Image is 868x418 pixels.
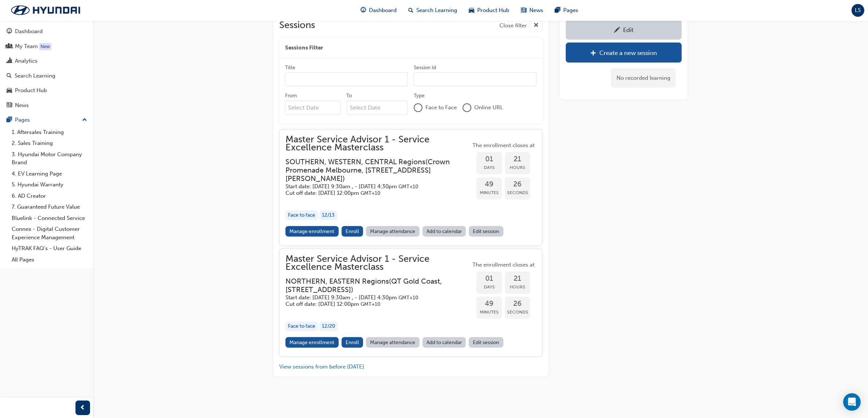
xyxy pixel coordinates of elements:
span: pages-icon [555,6,561,15]
div: From [285,92,297,99]
span: pencil-icon [614,27,620,34]
span: The enrollment closes at [471,141,536,150]
h5: Start date: [DATE] 9:30am , - [DATE] 4:30pm [285,294,459,301]
a: Manage attendance [366,337,420,348]
span: Hours [505,283,530,291]
span: Australian Eastern Standard Time GMT+10 [398,295,418,301]
a: 5. Hyundai Warranty [9,179,90,190]
a: Add to calendar [423,337,466,348]
div: News [15,101,29,110]
a: Bluelink - Connected Service [9,213,90,224]
div: Product Hub [15,86,47,95]
span: Sessions Filter [285,44,323,52]
button: Pages [3,113,90,127]
div: Face to face [285,322,318,331]
a: 6. AD Creator [9,190,90,202]
div: Dashboard [15,27,43,36]
a: Edit session [469,226,503,237]
input: To [347,101,408,115]
button: Master Service Advisor 1 - Service Excellence MasterclassSOUTHERN, WESTERN, CENTRAL Regions(Crown... [285,135,536,240]
span: 26 [505,300,530,308]
span: chart-icon [7,58,12,64]
div: Create a new session [600,49,657,56]
a: Product Hub [3,84,90,97]
span: 49 [476,180,502,189]
span: Days [476,283,502,291]
span: guage-icon [7,28,12,35]
span: Master Service Advisor 1 - Service Excellence Masterclass [285,135,471,152]
div: No recorded learning [611,68,676,88]
div: Edit [623,26,634,33]
button: Enroll [342,226,363,237]
span: Minutes [476,308,502,316]
a: All Pages [9,254,90,265]
h3: NORTHERN, EASTERN Regions ( QT Gold Coast, [STREET_ADDRESS] ) [285,277,459,294]
a: Edit session [469,337,503,348]
span: Master Service Advisor 1 - Service Excellence Masterclass [285,255,471,271]
a: 4. EV Learning Page [9,168,90,180]
span: LS [855,6,861,15]
span: Australian Eastern Standard Time GMT+10 [361,301,380,307]
div: Face to face [285,210,318,220]
h3: SOUTHERN, WESTERN, CENTRAL Regions ( Crown Promenade Melbourne, [STREET_ADDRESS][PERSON_NAME] ) [285,158,459,183]
a: Manage attendance [366,226,420,237]
span: 26 [505,180,530,189]
span: Search Learning [417,6,458,15]
span: Australian Eastern Standard Time GMT+10 [361,190,380,196]
span: car-icon [7,87,12,94]
a: HyTRAK FAQ's - User Guide [9,243,90,254]
input: Title [285,72,408,86]
span: 01 [476,275,502,283]
span: Australian Eastern Standard Time GMT+10 [398,184,418,190]
a: Connex - Digital Customer Experience Management [9,224,90,243]
span: Seconds [505,189,530,197]
a: Search Learning [3,69,90,83]
span: 21 [505,275,530,283]
span: plus-icon [591,50,597,57]
span: people-icon [7,43,12,50]
button: View sessions from before [DATE] [279,363,364,371]
span: pages-icon [7,117,12,123]
a: Create a new session [566,43,682,63]
a: 7. Guaranteed Future Value [9,201,90,213]
span: Product Hub [478,6,510,15]
a: Manage enrollment [285,226,339,237]
a: Add to calendar [423,226,466,237]
button: DashboardMy TeamAnalyticsSearch LearningProduct HubNews [3,23,90,113]
h5: Start date: [DATE] 9:30am , - [DATE] 4:30pm [285,183,459,190]
span: guage-icon [361,6,366,15]
div: 12 / 13 [319,210,337,220]
span: 21 [505,155,530,163]
a: Edit [566,20,682,40]
a: Dashboard [3,25,90,38]
span: Online URL [474,103,503,112]
span: Seconds [505,308,530,316]
a: News [3,99,90,112]
a: My Team [3,40,90,53]
div: Session Id [414,64,436,71]
button: Master Service Advisor 1 - Service Excellence MasterclassNORTHERN, EASTERN Regions(QT Gold Coast,... [285,255,536,351]
span: Enroll [346,228,359,234]
input: Session Id [414,72,537,86]
h5: Cut off date: [DATE] 12:00pm [285,190,459,197]
span: 49 [476,300,502,308]
span: Days [476,163,502,172]
span: Close filter [499,21,527,30]
a: news-iconNews [515,3,549,18]
span: Minutes [476,189,502,197]
a: Manage enrollment [285,337,339,348]
span: cross-icon [533,21,539,30]
span: car-icon [469,6,475,15]
img: Trak [4,3,87,18]
div: Analytics [15,57,38,65]
div: Tooltip anchor [39,43,51,50]
span: news-icon [521,6,527,15]
a: search-iconSearch Learning [403,3,463,18]
span: 01 [476,155,502,163]
a: 1. Aftersales Training [9,127,90,138]
div: To [347,92,352,99]
a: guage-iconDashboard [355,3,403,18]
div: Search Learning [15,72,55,80]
